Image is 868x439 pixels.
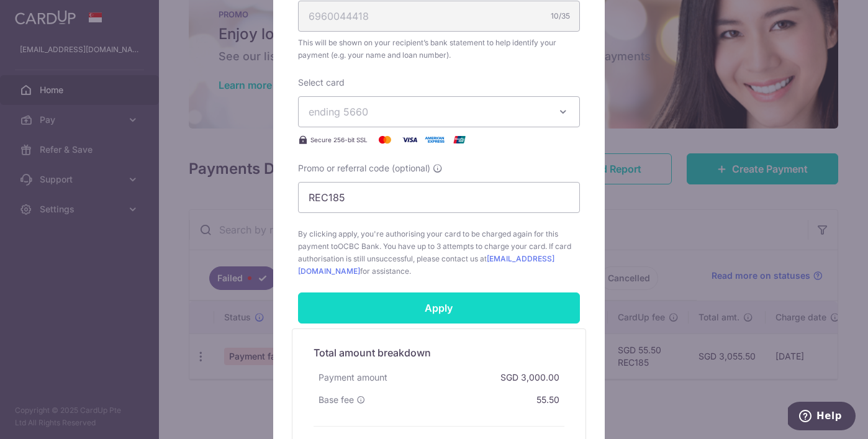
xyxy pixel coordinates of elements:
span: Secure 256-bit SSL [310,135,368,145]
span: ending 5660 [309,106,368,118]
img: Mastercard [373,132,397,147]
div: SGD 3,000.00 [495,366,564,389]
iframe: Opens a widget where you can find more information [788,402,856,433]
div: Payment amount [314,366,392,389]
span: By clicking apply, you're authorising your card to be charged again for this payment to . You hav... [298,228,580,278]
div: 10/35 [551,10,570,22]
div: 55.50 [531,389,564,411]
h5: Total amount breakdown [314,345,564,360]
label: Select card [298,76,345,89]
input: Apply [298,292,580,324]
span: OCBC Bank [338,242,379,251]
span: Promo or referral code (optional) [298,162,430,174]
img: Visa [397,132,422,147]
img: UnionPay [447,132,472,147]
span: This will be shown on your recipient’s bank statement to help identify your payment (e.g. your na... [298,37,580,61]
img: American Express [422,132,447,147]
span: Base fee [319,394,354,406]
button: ending 5660 [298,96,580,127]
